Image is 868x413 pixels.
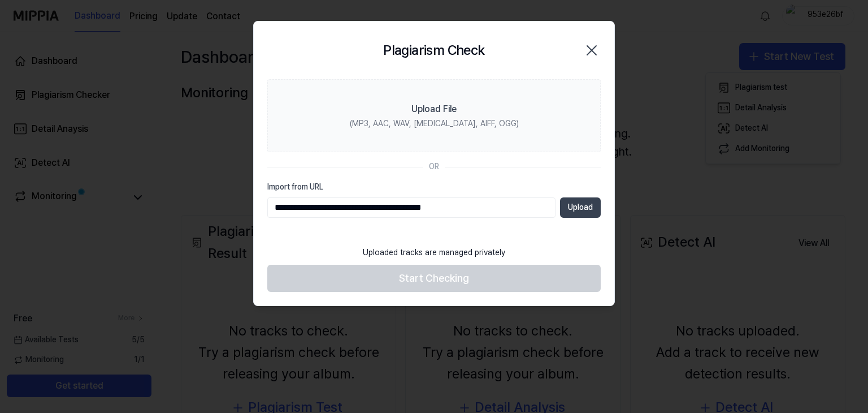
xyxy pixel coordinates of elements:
[350,118,519,130] div: (MP3, AAC, WAV, [MEDICAL_DATA], AIFF, OGG)
[411,102,457,116] div: Upload File
[267,182,601,193] label: Import from URL
[560,197,601,218] button: Upload
[429,161,439,173] div: OR
[383,40,484,61] h2: Plagiarism Check
[356,240,512,265] div: Uploaded tracks are managed privately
